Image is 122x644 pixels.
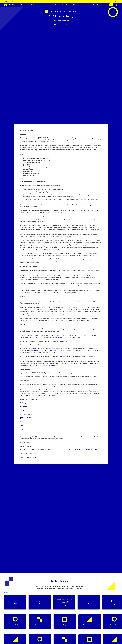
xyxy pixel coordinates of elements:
[20,425,23,426] a: GFTU
[55,365,56,366] span: .
[109,3,113,6] a: Join
[104,3,109,7] a: Log in
[55,598,73,606] p: Artists’ Union England stands with members who uphold the boycott of Israel
[81,3,88,7] a: Explore AUE
[20,318,100,321] span: This Policy will be updated whenever changing legislation, good practice or technical development...
[6,602,24,604] span: [DATE]
[20,436,27,438] b: Please note:
[4,1,10,2] strong: Latest News:
[54,243,57,245] a: GfTU
[20,428,23,430] a: UCU
[23,194,93,196] span: Sign up to our mailing list to receive our newsletter and updates, either via our website or thro...
[20,432,38,434] b: Changes to our privacy policy
[66,3,71,7] a: Benefits
[51,243,54,245] a: TUC,
[20,453,38,454] span: [PERSON_NAME] Co Chair AUE
[20,398,39,400] b: Service Provider Privacy Policies
[20,368,30,370] b: Retention Policy
[20,133,26,135] b: Overview
[104,599,122,605] p: AI and Copyright letter to Ministers
[80,602,97,604] span: [DATE]
[20,323,26,325] b: Marketing
[20,253,99,256] span: AUE uses Google Analytics to record user patterns to help us understand how users interact with o...
[77,449,98,451] span: [EMAIL_ADDRESS][DOMAIN_NAME]
[20,421,23,422] span: TUC
[48,11,77,12] span: [DEMOGRAPHIC_DATA][GEOGRAPHIC_DATA]
[61,3,66,7] a: Home
[20,348,95,351] span: You have the right to request a copy of the information that we hold about you. If you would like...
[20,299,101,304] span: Our data storage is compliant with GDPR regulations. This policy is reviewed regularly to ensure ...
[20,225,102,232] span: As a member, you consent to AUE processing and storing the personal data you supply us in various...
[53,3,61,7] a: Rates of Pay
[31,600,48,604] p: TUC Congress 2025
[71,3,81,7] a: AUE Represents
[28,365,49,366] span: . If you need any help with logging in,
[23,159,50,161] strong: How will we use the information about you?
[26,365,28,366] a: here
[20,417,36,419] a: [PERSON_NAME] Solicitors
[20,269,102,273] span: . As Data Controller, AUE determines the way data is processed and why data is processed. The con...
[39,395,57,396] span: Stripe’s privacy information here
[3,614,27,629] a: Membership Criteria
[20,442,35,443] span: Policy last updated: [DATE]
[20,355,100,359] span: We want to make sure that your personal information is accurate and up to date. You may ask us to...
[30,275,59,277] span: are responsible for processing data on behalf of AUE.
[23,169,33,170] strong: Retention Policy
[58,337,81,338] a: [EMAIL_ADDRESS][DOMAIN_NAME]
[35,585,85,589] p: Artists’ Union England is an active union and is constantly campaigning, producing resources and ...
[20,204,100,207] span: The information we hold on you includes your name, address, telephone number and email address. A...
[51,580,69,582] span: Further Reading
[66,236,72,237] a: via email
[20,340,67,342] span: We do not sell or exchange our mailing lists with other companies or organisations.
[20,410,24,411] a: Stripe
[23,188,65,190] span: Visit our website and complete our online membership application form
[113,3,118,6] button: search
[20,240,101,245] span: AUE takes its data protection responsibilities very seriously and does not share sensitive or oth...
[20,185,61,186] span: Artists’ Union England collects personal information about you when you:
[20,413,32,415] a: [PERSON_NAME]
[28,614,52,629] a: About Insurance
[20,219,100,222] span: By joining AUE, members understand that AUE may use some or all of the data for the effective adm...
[7,4,34,6] span: [DEMOGRAPHIC_DATA][GEOGRAPHIC_DATA]
[20,275,99,280] span: can include National Executive Members, contractors commissioned by AUE to undertake administrati...
[23,161,41,163] strong: Who has access to your data?
[3,595,27,609] a: [DATE][DATE]
[20,372,75,374] span: If you decide to leave [GEOGRAPHIC_DATA], your data will be retained for no longer than 6 years.
[68,145,71,146] i: (ICO)
[20,361,100,366] span: You can also access the data held by AUE and update the information on your record by logging ont...
[49,365,55,366] a: email us
[20,130,35,131] b: AUE Privacy Policy [DATE]
[20,282,102,288] span: Access to personal data is limited to accredited representatives, elected officials, paid staff o...
[20,275,30,277] b: Data Processors
[20,402,26,404] a: Mailchimp
[20,335,97,338] span: If you have consented to receive the newsletter, you may opt out at a later date. You can unsubsc...
[20,389,33,391] span: Stripe Card Payments:
[67,236,72,237] span: via email
[52,614,77,629] a: FAQs
[52,595,76,609] a: Artists’ Union England stands with members who uphold the boycott of Israel[DATE]
[3,3,36,7] a: Brand [DEMOGRAPHIC_DATA][GEOGRAPHIC_DATA]
[20,145,68,146] span: Artists’ Union England (AUE) is registered with the Information Commissioner’s Office
[36,449,75,451] span: is [PERSON_NAME] [PERSON_NAME] and you can contact them here
[6,600,24,604] p: [DATE]
[20,181,46,182] b: What information do we collect about you?
[20,215,46,217] b: How will we use the information about you?
[23,174,34,176] strong: How to contact us
[59,275,69,277] b: Data Processors
[75,449,98,451] a: [EMAIL_ADDRESS][DOMAIN_NAME]
[23,158,50,159] strong: What information do we collect about you?
[23,173,41,174] strong: Changes to our privacy policy
[20,307,101,316] span: All AUE Executive members and paid staff, as soon as practicable, are required to familiarise the...
[20,266,38,267] b: Who has access to your data?
[80,337,81,338] span: .
[54,243,54,245] span: ,
[88,3,100,7] a: Renew Membership
[23,165,30,167] strong: Marketing
[30,624,50,626] p: About Insurance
